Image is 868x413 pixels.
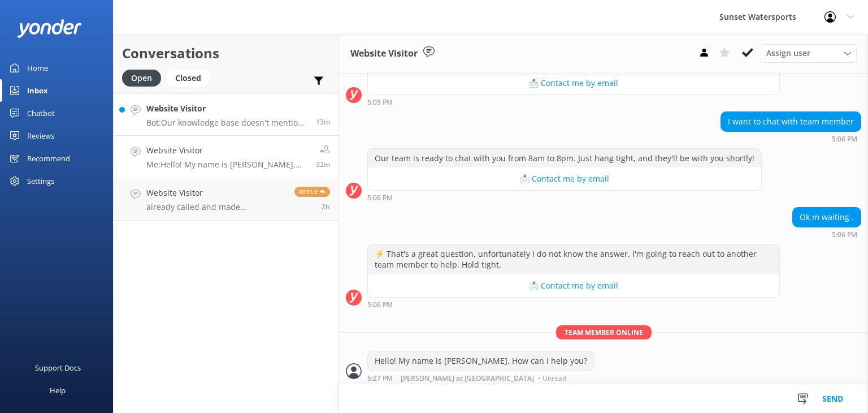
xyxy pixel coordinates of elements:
[322,202,330,212] span: Sep 01 2025 02:38pm (UTC -05:00) America/Cancun
[350,46,418,61] h3: Website Visitor
[832,231,857,238] strong: 5:06 PM
[556,325,652,339] span: Team member online
[35,356,81,379] div: Support Docs
[367,302,393,308] strong: 5:06 PM
[766,47,810,59] span: Assign user
[367,193,762,201] div: Sep 01 2025 04:06pm (UTC -05:00) America/Cancun
[146,118,307,128] p: Bot: Our knowledge base doesn't mention Bluetooth speakers in the golf carts, but if you have any...
[538,375,566,382] span: • Unread
[114,93,338,136] a: Website VisitorBot:Our knowledge base doesn't mention Bluetooth speakers in the golf carts, but i...
[27,147,70,170] div: Recommend
[114,178,338,221] a: Website Visitoralready called and made cancellation. Booking #309427395Reply2h
[146,187,286,199] h4: Website Visitor
[368,274,779,297] button: 📩 Contact me by email
[27,170,54,192] div: Settings
[368,72,779,94] button: 📩 Contact me by email
[368,167,761,190] button: 📩 Contact me by email
[367,98,780,106] div: Sep 01 2025 04:05pm (UTC -05:00) America/Cancun
[27,57,48,79] div: Home
[146,202,286,212] p: already called and made cancellation. Booking #309427395
[721,112,861,131] div: I want to chat with team member
[367,300,780,308] div: Sep 01 2025 04:06pm (UTC -05:00) America/Cancun
[811,385,854,413] button: Send
[146,160,307,170] p: Me: Hello! My name is [PERSON_NAME]. How can I help you?
[721,135,861,143] div: Sep 01 2025 04:06pm (UTC -05:00) America/Cancun
[316,160,330,169] span: Sep 01 2025 04:27pm (UTC -05:00) America/Cancun
[146,144,307,157] h4: Website Visitor
[368,351,594,371] div: Hello! My name is [PERSON_NAME]. How can I help you?
[17,19,82,38] img: yonder-white-logo.png
[27,79,48,102] div: Inbox
[122,70,161,87] div: Open
[294,187,330,197] span: Reply
[167,70,210,87] div: Closed
[367,374,594,382] div: Sep 01 2025 04:27pm (UTC -05:00) America/Cancun
[122,71,167,84] a: Open
[368,149,761,168] div: Our team is ready to chat with you from 8am to 8pm. Just hang tight, and they'll be with you shor...
[114,136,338,178] a: Website VisitorMe:Hello! My name is [PERSON_NAME]. How can I help you?32m
[761,44,857,62] div: Assign User
[793,208,861,227] div: Ok m waiting .
[367,195,393,201] strong: 5:06 PM
[401,375,534,382] span: [PERSON_NAME] at [GEOGRAPHIC_DATA]
[146,102,307,115] h4: Website Visitor
[167,71,215,84] a: Closed
[122,42,330,64] h2: Conversations
[367,375,393,382] strong: 5:27 PM
[832,136,857,143] strong: 5:06 PM
[367,99,393,106] strong: 5:05 PM
[792,230,861,238] div: Sep 01 2025 04:06pm (UTC -05:00) America/Cancun
[50,379,66,402] div: Help
[27,102,55,124] div: Chatbot
[316,117,330,127] span: Sep 01 2025 04:45pm (UTC -05:00) America/Cancun
[368,244,779,274] div: ⚡ That's a great question, unfortunately I do not know the answer. I'm going to reach out to anot...
[27,124,54,147] div: Reviews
